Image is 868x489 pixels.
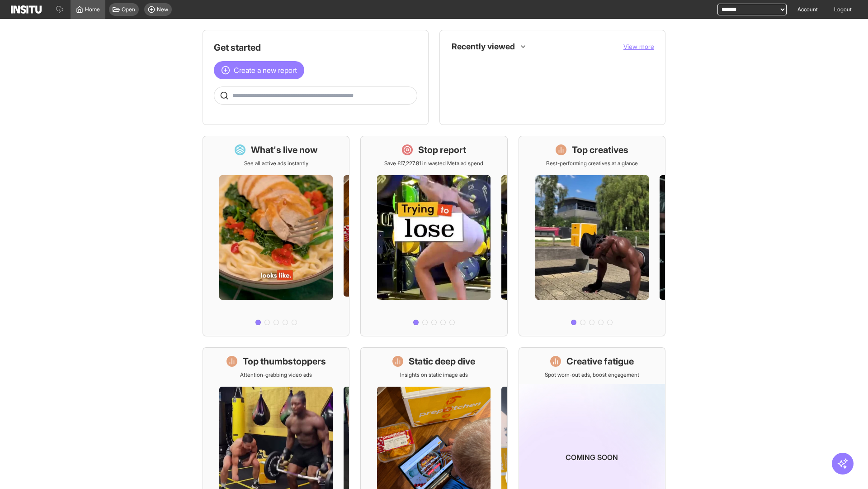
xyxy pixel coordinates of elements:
span: New [157,6,168,13]
a: Top creativesBest-performing creatives at a glance [519,136,665,336]
h1: Top thumbstoppers [243,355,326,368]
p: Best-performing creatives at a glance [546,160,638,167]
a: What's live nowSee all active ads instantly [203,136,349,336]
p: See all active ads instantly [244,160,308,167]
span: View more [623,43,654,50]
h1: Stop report [418,144,466,156]
button: View more [623,42,654,51]
h1: Top creatives [572,144,628,156]
p: Save £17,227.81 in wasted Meta ad spend [384,160,483,167]
span: Create a new report [234,65,297,76]
span: Home [85,6,100,13]
h1: Get started [214,41,417,54]
p: Attention-grabbing video ads [240,371,312,379]
p: Insights on static image ads [400,371,468,379]
img: Logo [11,5,42,14]
a: Stop reportSave £17,227.81 in wasted Meta ad spend [360,136,507,336]
span: Open [122,6,135,13]
h1: What's live now [251,144,318,156]
button: Create a new report [214,61,304,79]
h1: Static deep dive [409,355,475,368]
